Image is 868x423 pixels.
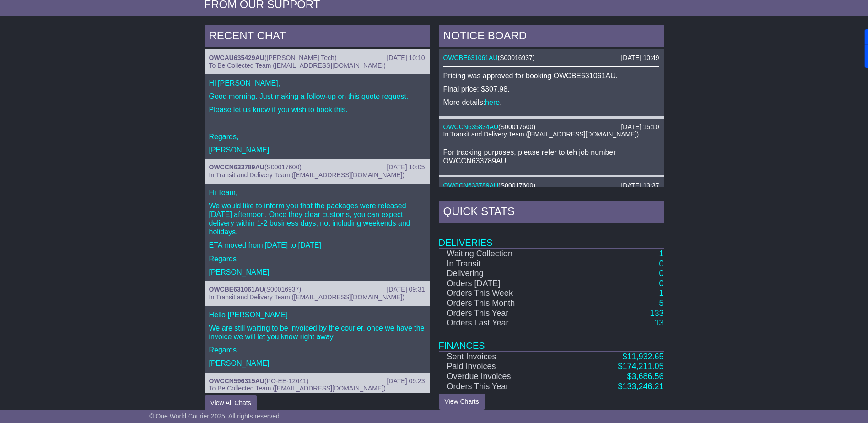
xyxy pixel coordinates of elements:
[439,298,571,309] td: Orders This Month
[387,54,425,62] div: [DATE] 10:10
[387,286,425,293] div: [DATE] 09:31
[209,163,425,171] div: ( )
[209,105,425,114] p: Please let us know if you wish to book this.
[439,382,571,392] td: Orders This Year
[501,182,534,189] span: S00017600
[659,249,663,258] a: 1
[209,385,386,392] span: To Be Collected Team ([EMAIL_ADDRESS][DOMAIN_NAME])
[439,25,664,49] div: NOTICE BOARD
[209,268,425,277] p: [PERSON_NAME]
[209,146,425,154] p: [PERSON_NAME]
[659,269,663,278] a: 0
[267,163,300,171] span: S00017600
[621,123,659,131] div: [DATE] 15:10
[209,293,405,301] span: In Transit and Delivery Team ([EMAIL_ADDRESS][DOMAIN_NAME])
[627,372,663,381] a: $3,686.56
[443,148,659,165] p: For tracking purposes, please refer to teh job number OWCCN633789AU
[439,279,571,289] td: Orders [DATE]
[439,288,571,298] td: Orders This Week
[622,352,663,361] a: $11,932.65
[443,123,499,130] a: OWCCN635834AU
[209,132,425,141] p: Regards,
[439,328,664,352] td: Finances
[659,259,663,268] a: 0
[439,362,571,372] td: Paid Invoices
[443,98,659,107] p: More details: .
[443,130,639,138] span: In Transit and Delivery Team ([EMAIL_ADDRESS][DOMAIN_NAME])
[267,377,307,385] span: PO-EE-12641
[209,92,425,101] p: Good morning. Just making a follow-up on this quote request.
[654,318,663,327] a: 13
[209,324,425,341] p: We are still waiting to be invoiced by the courier, once we have the invoice we will let you know...
[209,79,425,87] p: Hi [PERSON_NAME],
[618,362,663,371] a: $174,211.05
[209,163,264,171] a: OWCCN633789AU
[622,362,663,371] span: 174,211.05
[659,298,663,308] a: 5
[209,188,425,197] p: Hi Team,
[618,382,663,391] a: $133,246.21
[621,182,659,190] div: [DATE] 13:37
[209,255,425,263] p: Regards
[443,54,659,62] div: ( )
[439,201,664,225] div: Quick Stats
[443,54,498,61] a: OWCBE631061AU
[387,163,425,171] div: [DATE] 10:05
[209,241,425,249] p: ETA moved from [DATE] to [DATE]
[209,54,425,62] div: ( )
[443,123,659,131] div: ( )
[439,318,571,328] td: Orders Last Year
[439,309,571,319] td: Orders This Year
[205,395,257,411] button: View All Chats
[500,54,533,61] span: S00016937
[443,71,659,80] p: Pricing was approved for booking OWCBE631061AU.
[209,286,264,293] a: OWCBE631061AU
[209,346,425,354] p: Regards
[622,382,663,391] span: 133,246.21
[439,259,571,269] td: In Transit
[149,412,281,420] span: © One World Courier 2025. All rights reserved.
[439,372,571,382] td: Overdue Invoices
[209,54,264,61] a: OWCAU635429AU
[209,171,405,179] span: In Transit and Delivery Team ([EMAIL_ADDRESS][DOMAIN_NAME])
[439,249,571,259] td: Waiting Collection
[209,286,425,293] div: ( )
[209,62,386,69] span: To Be Collected Team ([EMAIL_ADDRESS][DOMAIN_NAME])
[621,54,659,62] div: [DATE] 10:49
[209,377,264,385] a: OWCCN596315AU
[659,288,663,298] a: 1
[443,85,659,93] p: Final price: $307.98.
[501,123,534,130] span: S00017600
[659,279,663,288] a: 0
[267,54,334,61] span: [PERSON_NAME] Tech
[209,377,425,385] div: ( )
[650,309,663,318] a: 133
[631,372,663,381] span: 3,686.56
[439,394,485,410] a: View Charts
[209,201,425,237] p: We would like to inform you that the packages were released [DATE] afternoon. Once they clear cus...
[443,182,499,189] a: OWCCN633789AU
[439,225,664,249] td: Deliveries
[209,359,425,368] p: [PERSON_NAME]
[439,352,571,362] td: Sent Invoices
[209,310,425,319] p: Hello [PERSON_NAME]
[266,286,299,293] span: S00016937
[627,352,663,361] span: 11,932.65
[439,269,571,279] td: Delivering
[387,377,425,385] div: [DATE] 09:23
[485,98,500,106] a: here
[443,182,659,190] div: ( )
[205,25,430,49] div: RECENT CHAT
